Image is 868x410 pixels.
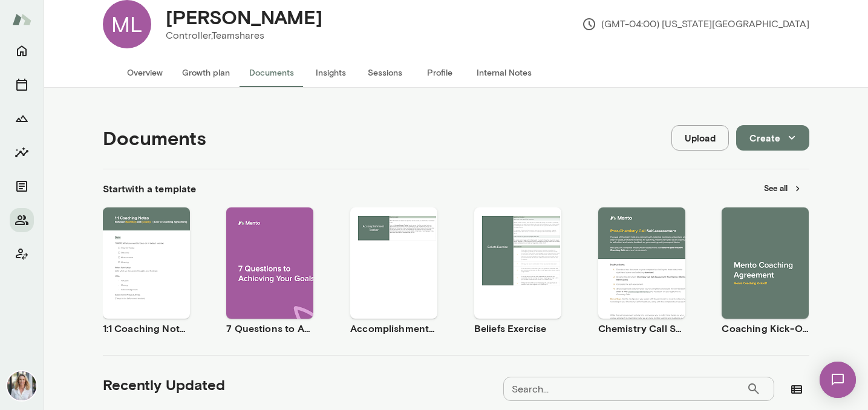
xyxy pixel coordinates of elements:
button: Sessions [10,73,34,97]
button: Upload [671,125,729,151]
button: Documents [10,174,34,198]
h4: Documents [103,126,206,149]
h6: Coaching Kick-Off | Coaching Agreement [722,321,809,336]
h6: 1:1 Coaching Notes [103,321,190,336]
button: Documents [240,58,304,87]
button: See all [757,179,809,198]
button: Insights [10,140,34,164]
button: Insights [304,58,358,87]
p: Controller, Teamshares [166,28,322,43]
button: Sessions [358,58,413,87]
button: Create [736,125,809,151]
button: Members [10,208,34,232]
h6: Accomplishment Tracker [350,321,437,336]
button: Home [10,39,34,63]
h6: Chemistry Call Self-Assessment [Coaches only] [598,321,685,336]
button: Client app [10,242,34,266]
h4: [PERSON_NAME] [166,5,322,28]
button: Internal Notes [467,58,541,87]
h6: Beliefs Exercise [474,321,561,336]
img: Jennifer Palazzo [7,371,36,400]
h6: Start with a template [103,181,197,196]
button: Overview [117,58,172,87]
h6: 7 Questions to Achieving Your Goals [226,321,313,336]
p: (GMT-04:00) [US_STATE][GEOGRAPHIC_DATA] [582,17,809,31]
h5: Recently Updated [103,375,225,394]
button: Growth plan [172,58,240,87]
button: Growth Plan [10,106,34,131]
img: Mento [12,8,31,31]
button: Profile [413,58,467,87]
